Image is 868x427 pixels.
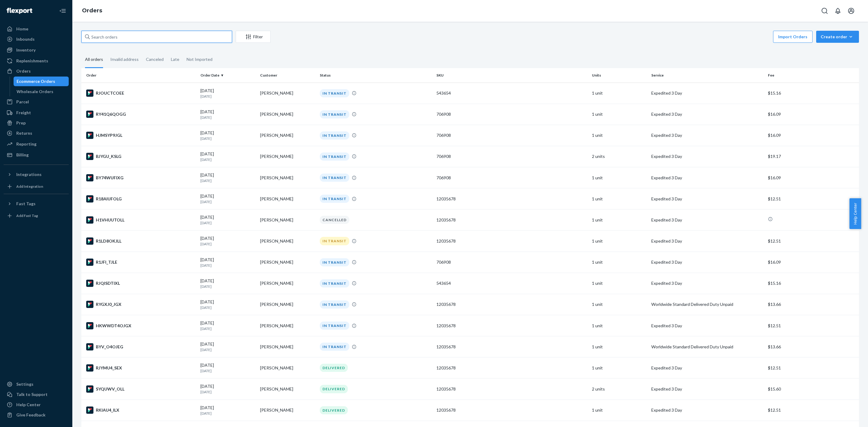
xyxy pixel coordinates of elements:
[86,407,196,414] div: RKIAU4_ILX
[590,68,649,83] th: Units
[651,217,763,223] p: Expedited 3 Day
[258,188,317,209] td: [PERSON_NAME]
[590,252,649,273] td: 1 unit
[4,139,69,149] a: Reporting
[590,146,649,167] td: 2 units
[766,83,859,104] td: $15.16
[590,357,649,378] td: 1 unit
[258,167,317,188] td: [PERSON_NAME]
[436,365,587,371] div: 12035678
[258,209,317,231] td: [PERSON_NAME]
[171,52,179,67] div: Late
[436,238,587,244] div: 12035678
[200,214,255,225] div: [DATE]
[86,301,196,308] div: RYGXJ0_JGX
[651,259,763,265] p: Expedited 3 Day
[16,36,35,42] div: Inbounds
[260,73,315,78] div: Customer
[436,323,587,329] div: 12035678
[651,323,763,329] p: Expedited 3 Day
[7,8,32,14] img: Flexport logo
[200,305,255,310] p: [DATE]
[86,174,196,181] div: BY74WUFIXG
[86,385,196,393] div: SYQUWV_OLL
[146,52,164,67] div: Canceled
[4,182,69,191] a: Add Integration
[320,343,349,351] div: IN TRANSIT
[651,132,763,138] p: Expedited 3 Day
[651,238,763,244] p: Expedited 3 Day
[590,125,649,146] td: 1 unit
[4,128,69,138] a: Returns
[200,405,255,416] div: [DATE]
[832,5,844,17] button: Open notifications
[200,172,255,183] div: [DATE]
[816,31,859,43] button: Create order
[258,336,317,357] td: [PERSON_NAME]
[86,343,196,350] div: BYV_O4OJEG
[4,400,69,410] a: Help Center
[651,175,763,181] p: Expedited 3 Day
[436,111,587,117] div: 706908
[649,68,766,83] th: Service
[16,141,36,147] div: Reporting
[16,26,28,32] div: Home
[436,196,587,202] div: 12035678
[590,231,649,252] td: 1 unit
[4,410,69,420] button: Give Feedback
[821,34,854,40] div: Create order
[200,178,255,183] p: [DATE]
[436,280,587,286] div: 543654
[320,364,348,372] div: DELIVERED
[320,216,349,224] div: CANCELLED
[200,257,255,268] div: [DATE]
[651,111,763,117] p: Expedited 3 Day
[86,237,196,245] div: R1LD8OKJLL
[200,241,255,246] p: [DATE]
[766,104,859,125] td: $16.09
[320,131,349,140] div: IN TRANSIT
[200,284,255,289] p: [DATE]
[320,279,349,287] div: IN TRANSIT
[590,104,649,125] td: 1 unit
[200,157,255,162] p: [DATE]
[4,45,69,55] a: Inventory
[200,136,255,141] p: [DATE]
[849,198,861,229] button: Help Center
[86,280,196,287] div: RJQISDTIXL
[320,322,349,330] div: IN TRANSIT
[258,294,317,315] td: [PERSON_NAME]
[200,94,255,99] p: [DATE]
[200,299,255,310] div: [DATE]
[16,184,43,189] div: Add Integration
[200,115,255,120] p: [DATE]
[590,273,649,294] td: 1 unit
[766,252,859,273] td: $16.09
[4,199,69,209] button: Fast Tags
[773,31,813,43] button: Import Orders
[320,195,349,203] div: IN TRANSIT
[590,188,649,209] td: 1 unit
[320,300,349,309] div: IN TRANSIT
[86,153,196,160] div: BJYGU_KSLG
[16,152,29,158] div: Billing
[651,153,763,159] p: Expedited 3 Day
[651,301,763,307] p: Worldwide Standard Delivered Duty Unpaid
[16,130,32,136] div: Returns
[766,167,859,188] td: $16.09
[766,336,859,357] td: $13.66
[4,108,69,118] a: Freight
[258,125,317,146] td: [PERSON_NAME]
[766,273,859,294] td: $15.16
[436,259,587,265] div: 706908
[4,66,69,76] a: Orders
[590,167,649,188] td: 1 unit
[4,379,69,389] a: Settings
[200,347,255,352] p: [DATE]
[436,153,587,159] div: 706908
[320,258,349,266] div: IN TRANSIT
[651,365,763,371] p: Expedited 3 Day
[590,400,649,421] td: 1 unit
[590,315,649,336] td: 1 unit
[766,357,859,378] td: $12.51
